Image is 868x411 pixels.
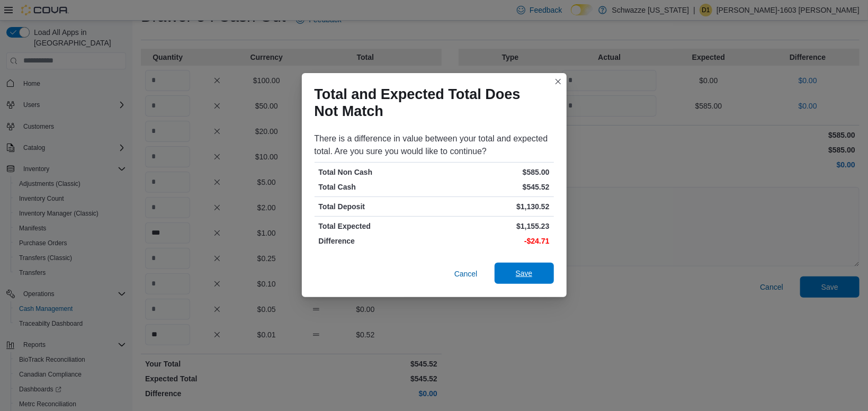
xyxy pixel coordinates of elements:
p: Total Cash [319,182,432,192]
span: Save [516,268,533,279]
p: $585.00 [436,167,550,177]
p: Difference [319,236,432,246]
p: Total Expected [319,221,432,231]
p: $1,155.23 [436,221,550,231]
p: -$24.71 [436,236,550,246]
p: $1,130.52 [436,201,550,212]
p: Total Deposit [319,201,432,212]
div: There is a difference in value between your total and expected total. Are you sure you would like... [315,132,554,158]
span: Cancel [454,269,478,279]
button: Cancel [450,263,482,284]
p: $545.52 [436,182,550,192]
p: Total Non Cash [319,167,432,177]
button: Closes this modal window [552,75,565,88]
button: Save [495,263,554,284]
h1: Total and Expected Total Does Not Match [315,86,545,120]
